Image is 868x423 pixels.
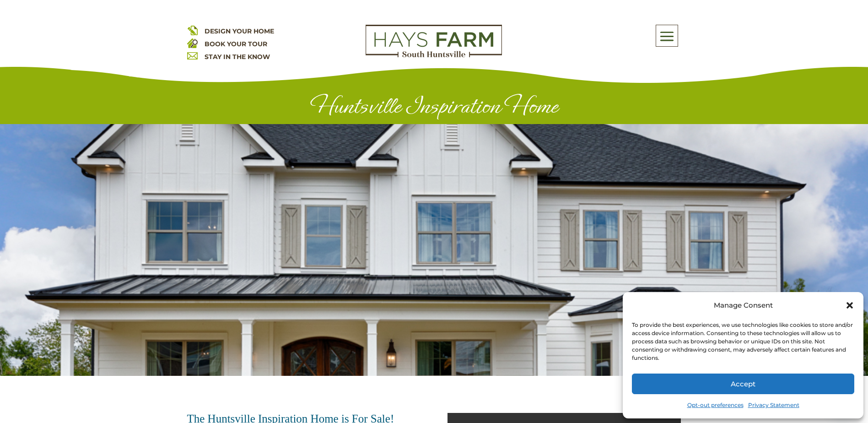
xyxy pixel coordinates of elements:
[205,40,267,48] a: BOOK YOUR TOUR
[687,399,744,412] a: Opt-out preferences
[366,51,502,60] a: hays farm homes huntsville development
[366,25,502,58] img: Logo
[714,299,773,312] div: Manage Consent
[205,53,270,61] a: STAY IN THE KNOW
[187,38,198,48] img: book your home tour
[845,301,854,310] div: Close dialog
[748,399,799,412] a: Privacy Statement
[632,374,854,394] button: Accept
[632,321,853,362] div: To provide the best experiences, we use technologies like cookies to store and/or access device i...
[187,92,681,124] h1: Huntsville Inspiration Home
